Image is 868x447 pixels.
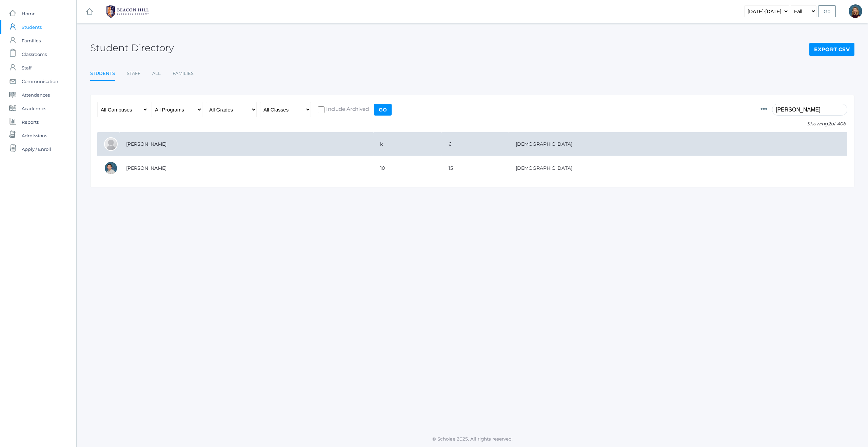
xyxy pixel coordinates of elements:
[373,156,442,180] td: 10
[318,106,324,113] input: Include Archived
[22,75,58,88] span: Communication
[152,67,161,80] a: All
[77,435,868,442] p: © Scholae 2025. All rights reserved.
[119,132,373,156] td: [PERSON_NAME]
[809,43,854,56] a: Export CSV
[102,3,153,20] img: 1_BHCALogos-05.png
[127,67,140,80] a: Staff
[22,142,51,156] span: Apply / Enroll
[818,5,836,17] input: Go
[90,43,174,53] h2: Student Directory
[442,132,509,156] td: 6
[22,102,46,115] span: Academics
[373,132,442,156] td: k
[104,137,118,151] div: Vincent Scrudato
[324,105,369,114] span: Include Archived
[509,132,847,156] td: [DEMOGRAPHIC_DATA]
[22,20,42,34] span: Students
[22,7,36,20] span: Home
[772,104,847,116] input: Filter by name
[104,161,118,175] div: Vincent Turk
[22,61,32,75] span: Staff
[22,115,39,129] span: Reports
[849,4,862,18] div: Lindsay Leeds
[22,47,47,61] span: Classrooms
[119,156,373,180] td: [PERSON_NAME]
[22,129,47,142] span: Admissions
[442,156,509,180] td: 15
[22,34,41,47] span: Families
[173,67,194,80] a: Families
[374,104,392,116] input: Go
[509,156,847,180] td: [DEMOGRAPHIC_DATA]
[828,121,831,127] span: 2
[22,88,50,102] span: Attendances
[90,67,115,81] a: Students
[761,120,847,127] p: Showing of 406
